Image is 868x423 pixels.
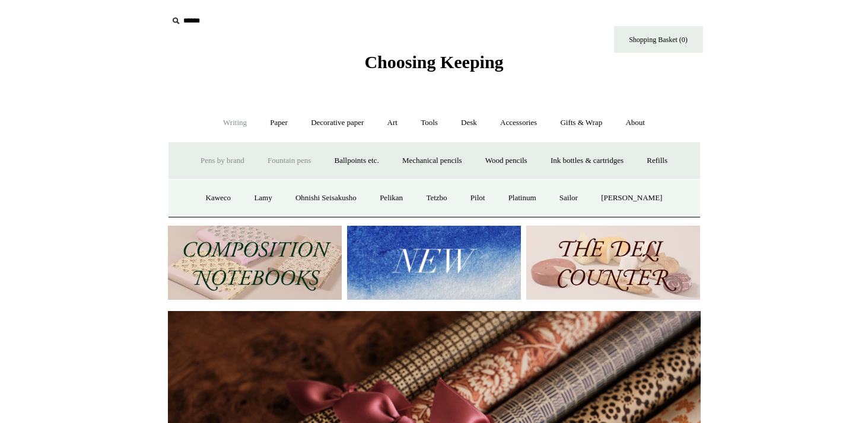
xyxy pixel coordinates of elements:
a: Refills [636,145,678,177]
a: Kaweco [195,182,242,214]
a: Pilot [460,182,496,214]
a: Lamy [243,182,282,214]
a: Ohnishi Seisakusho [285,182,367,214]
a: Choosing Keeping [364,62,503,70]
a: Ballpoints etc. [324,145,390,177]
img: New.jpg__PID:f73bdf93-380a-4a35-bcfe-7823039498e1 [347,226,521,300]
a: Tetzbo [415,182,457,214]
a: Paper [259,107,298,139]
a: Tools [410,107,449,139]
a: Gifts & Wrap [549,107,613,139]
a: [PERSON_NAME] [590,182,673,214]
a: Decorative paper [300,107,374,139]
a: Shopping Basket (0) [614,26,703,53]
a: Writing [212,107,257,139]
a: Platinum [498,182,547,214]
a: Pelikan [369,182,414,214]
a: Mechanical pencils [392,145,473,177]
a: Wood pencils [475,145,538,177]
a: Desk [450,107,488,139]
a: Art [377,107,408,139]
a: Fountain pens [257,145,322,177]
a: Sailor [549,182,589,214]
img: 202302 Composition ledgers.jpg__PID:69722ee6-fa44-49dd-a067-31375e5d54ec [168,226,342,300]
a: About [615,107,656,139]
span: Choosing Keeping [364,52,503,72]
a: Ink bottles & cartridges [540,145,634,177]
a: Pens by brand [190,145,255,177]
img: The Deli Counter [526,226,700,300]
a: Accessories [489,107,548,139]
